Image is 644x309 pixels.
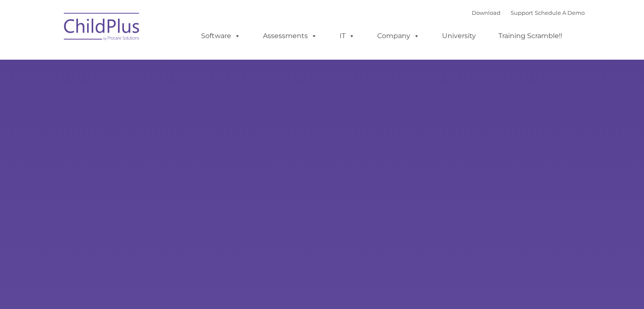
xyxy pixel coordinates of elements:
[472,9,500,16] a: Download
[490,28,571,44] a: Training Scramble!!
[434,28,484,44] a: University
[193,28,249,44] a: Software
[369,28,428,44] a: Company
[511,9,533,16] a: Support
[535,9,585,16] a: Schedule A Demo
[254,28,326,44] a: Assessments
[331,28,363,44] a: IT
[60,7,144,49] img: ChildPlus by Procare Solutions
[472,9,585,16] font: |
